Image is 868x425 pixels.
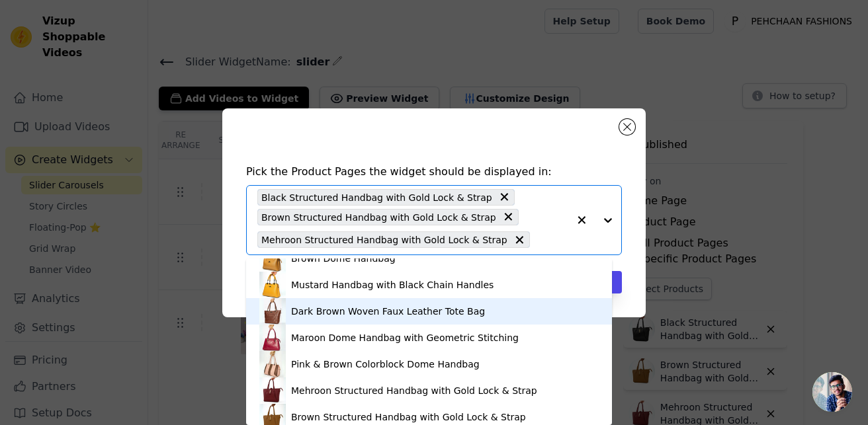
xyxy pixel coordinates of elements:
[619,119,635,135] button: Close modal
[291,252,396,265] div: Brown Dome Handbag
[259,377,286,404] img: product thumbnail
[291,305,485,318] div: Dark Brown Woven Faux Leather Tote Bag
[291,331,519,344] div: Maroon Dome Handbag with Geometric Stitching
[291,384,537,397] div: Mehroon Structured Handbag with Gold Lock & Strap
[291,278,494,291] div: Mustard Handbag with Black Chain Handles
[291,358,480,371] div: Pink & Brown Colorblock Dome Handbag
[259,298,286,325] img: product thumbnail
[259,245,286,272] img: product thumbnail
[261,210,496,225] span: Brown Structured Handbag with Gold Lock & Strap
[246,164,622,180] h4: Pick the Product Pages the widget should be displayed in:
[812,372,852,412] div: Open chat
[261,190,492,205] span: Black Structured Handbag with Gold Lock & Strap
[259,272,286,298] img: product thumbnail
[261,232,507,247] span: Mehroon Structured Handbag with Gold Lock & Strap
[259,351,286,377] img: product thumbnail
[259,325,286,351] img: product thumbnail
[291,410,526,424] div: Brown Structured Handbag with Gold Lock & Strap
